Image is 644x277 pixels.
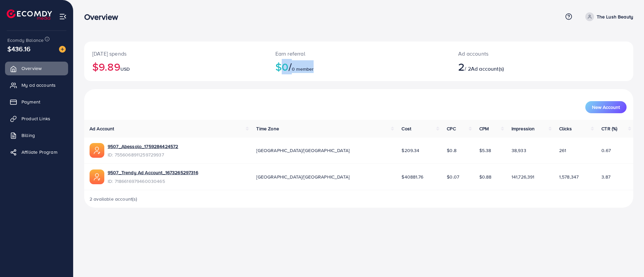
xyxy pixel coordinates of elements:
[21,98,40,105] span: Payment
[292,66,314,72] span: 0 member
[615,247,639,272] iframe: Chat
[90,143,104,158] img: ic-ads-acc.e4c84228.svg
[601,125,617,132] span: CTR (%)
[7,9,52,20] img: logo
[458,50,579,58] p: Ad accounts
[447,125,455,132] span: CPC
[59,13,67,20] img: menu
[401,125,411,132] span: Cost
[108,178,198,185] span: ID: 7186616979460030465
[21,65,42,72] span: Overview
[479,147,491,154] span: $5.38
[597,13,633,21] p: The Lush Beauty
[479,174,492,180] span: $0.88
[559,147,566,154] span: 261
[92,60,259,73] h2: $9.89
[447,174,459,180] span: $0.07
[108,151,178,158] span: ID: 7556068911259729937
[479,125,489,132] span: CPM
[21,82,56,88] span: My ad accounts
[585,101,627,113] button: New Account
[512,147,526,154] span: 38,933
[601,147,611,154] span: 0.67
[90,125,114,132] span: Ad Account
[5,112,68,125] a: Product Links
[275,60,442,73] h2: $0
[5,145,68,159] a: Affiliate Program
[21,149,57,155] span: Affiliate Program
[512,174,535,180] span: 141,726,391
[275,50,442,58] p: Earn referral
[21,115,50,122] span: Product Links
[108,143,178,150] a: 9507_Abessolo_1759284424572
[288,59,292,74] span: /
[7,44,31,54] span: $436.16
[256,174,350,180] span: [GEOGRAPHIC_DATA]/[GEOGRAPHIC_DATA]
[5,95,68,109] a: Payment
[559,125,572,132] span: Clicks
[92,50,259,58] p: [DATE] spends
[471,65,504,72] span: Ad account(s)
[90,169,104,184] img: ic-ads-acc.e4c84228.svg
[90,196,138,202] span: 2 available account(s)
[592,105,620,110] span: New Account
[5,78,68,92] a: My ad accounts
[21,132,35,139] span: Billing
[59,46,66,53] img: image
[458,60,579,73] h2: / 2
[401,147,419,154] span: $209.34
[458,59,465,74] span: 2
[583,12,633,21] a: The Lush Beauty
[7,37,44,44] span: Ecomdy Balance
[256,147,350,154] span: [GEOGRAPHIC_DATA]/[GEOGRAPHIC_DATA]
[5,129,68,142] a: Billing
[559,174,579,180] span: 1,578,347
[120,66,130,72] span: USD
[108,169,198,176] a: 9507_Trendy Ad Account_1673265297316
[601,174,610,180] span: 3.87
[401,174,423,180] span: $40881.76
[256,125,279,132] span: Time Zone
[84,12,123,22] h3: Overview
[447,147,457,154] span: $0.8
[512,125,535,132] span: Impression
[5,62,68,75] a: Overview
